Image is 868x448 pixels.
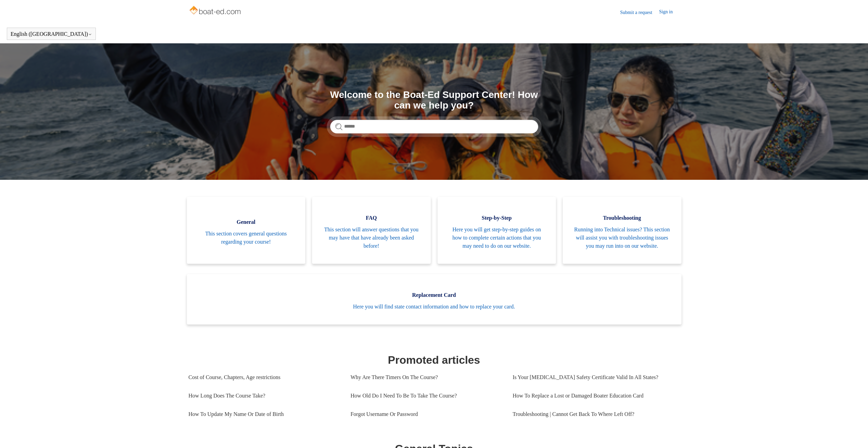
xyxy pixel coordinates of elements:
div: Live chat [845,425,863,443]
a: How Old Do I Need To Be To Take The Course? [351,387,502,405]
span: FAQ [322,214,421,222]
a: Troubleshooting Running into Technical issues? This section will assist you with troubleshooting ... [563,197,681,264]
a: Troubleshooting | Cannot Get Back To Where Left Off? [513,405,675,423]
span: Replacement Card [197,291,671,299]
span: This section will answer questions that you may have that have already been asked before! [322,226,421,250]
h1: Welcome to the Boat-Ed Support Center! How can we help you? [330,90,538,111]
span: This section covers general questions regarding your course! [197,230,295,246]
a: Submit a request [620,9,659,16]
a: General This section covers general questions regarding your course! [187,197,306,264]
a: How Long Does The Course Take? [189,387,340,405]
span: Step-by-Step [448,214,546,222]
a: How To Replace a Lost or Damaged Boater Education Card [513,387,675,405]
a: Cost of Course, Chapters, Age restrictions [189,368,340,387]
a: Replacement Card Here you will find state contact information and how to replace your card. [187,274,681,324]
a: How To Update My Name Or Date of Birth [189,405,340,423]
span: Running into Technical issues? This section will assist you with troubleshooting issues you may r... [573,226,671,250]
button: English ([GEOGRAPHIC_DATA]) [11,31,92,37]
img: Boat-Ed Help Center home page [189,4,243,18]
a: Why Are There Timers On The Course? [351,368,502,387]
span: Here you will get step-by-step guides on how to complete certain actions that you may need to do ... [448,226,546,250]
span: Here you will find state contact information and how to replace your card. [197,303,671,311]
span: General [197,218,295,226]
a: Forgot Username Or Password [351,405,502,423]
a: Is Your [MEDICAL_DATA] Safety Certificate Valid In All States? [513,368,675,387]
h1: Promoted articles [189,352,680,368]
a: FAQ This section will answer questions that you may have that have already been asked before! [312,197,431,264]
span: Troubleshooting [573,214,671,222]
a: Sign in [659,8,679,16]
input: Search [330,120,538,133]
a: Step-by-Step Here you will get step-by-step guides on how to complete certain actions that you ma... [438,197,556,264]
